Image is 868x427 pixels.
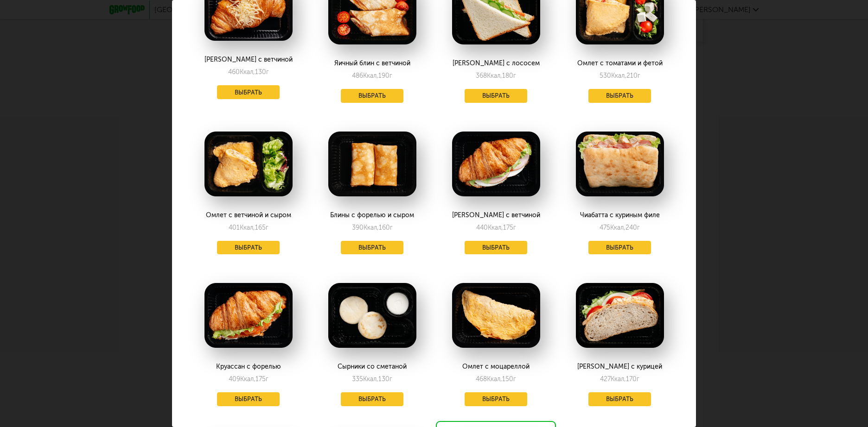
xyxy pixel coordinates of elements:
[352,224,393,232] div: 390 160
[266,375,268,383] span: г
[328,283,416,348] img: big_PoAA7EQpB4vhhOaN.png
[588,392,651,406] button: Выбрать
[465,392,528,406] button: Выбрать
[465,241,528,255] button: Выбрать
[487,375,502,383] span: Ккал,
[328,132,416,196] img: big_3Mnejz8ECeUGUWJS.png
[217,241,280,255] button: Выбрать
[569,60,670,67] div: Омлет с томатами и фетой
[611,375,626,383] span: Ккал,
[588,241,651,255] button: Выбрать
[341,241,404,255] button: Выбрать
[198,212,299,219] div: Омлет с ветчиной и сыром
[513,375,516,383] span: г
[217,85,280,99] button: Выбрать
[229,224,268,232] div: 401 165
[569,212,670,219] div: Чиабатта с куриным филе
[476,375,516,383] div: 468 150
[321,60,423,67] div: Яичный блин с ветчиной
[204,283,293,348] img: big_7VSEFsRWfslHYEWp.png
[390,224,393,232] span: г
[611,72,626,80] span: Ккал,
[363,72,378,80] span: Ккал,
[476,72,516,80] div: 368 180
[452,132,540,196] img: big_WoWJ9MgczfFuAltk.png
[569,363,670,370] div: [PERSON_NAME] с курицей
[240,68,255,76] span: Ккал,
[321,363,423,370] div: Сырники со сметаной
[217,392,280,406] button: Выбрать
[321,212,423,219] div: Блины с форелью и сыром
[576,283,664,348] img: big_4ElMtXLQ7AAiknNt.png
[610,224,625,232] span: Ккал,
[600,72,640,80] div: 530 210
[476,224,516,232] div: 440 175
[352,375,392,383] div: 335 130
[266,68,269,76] span: г
[576,132,664,196] img: big_K25WGlsAEynfCSuV.png
[198,363,299,370] div: Круассан с форелью
[364,224,379,232] span: Ккал,
[513,72,516,80] span: г
[389,375,392,383] span: г
[445,212,547,219] div: [PERSON_NAME] с ветчиной
[600,224,640,232] div: 475 240
[638,72,640,80] span: г
[488,224,503,232] span: Ккал,
[266,224,268,232] span: г
[445,60,547,67] div: [PERSON_NAME] с лососем
[229,375,268,383] div: 409 175
[637,224,640,232] span: г
[363,375,378,383] span: Ккал,
[513,224,516,232] span: г
[487,72,502,80] span: Ккал,
[588,89,651,103] button: Выбрать
[465,89,528,103] button: Выбрать
[452,283,540,348] img: big_YlZAoIP0WmeQoQ1x.png
[600,375,639,383] div: 427 170
[445,363,547,370] div: Омлет с моцареллой
[240,224,255,232] span: Ккал,
[341,392,404,406] button: Выбрать
[228,68,269,76] div: 460 130
[198,56,299,63] div: [PERSON_NAME] с ветчиной
[389,72,392,80] span: г
[352,72,392,80] div: 486 190
[204,132,293,196] img: big_tjK7y1X4dDpU5p2h.png
[341,89,404,103] button: Выбрать
[637,375,639,383] span: г
[240,375,255,383] span: Ккал,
